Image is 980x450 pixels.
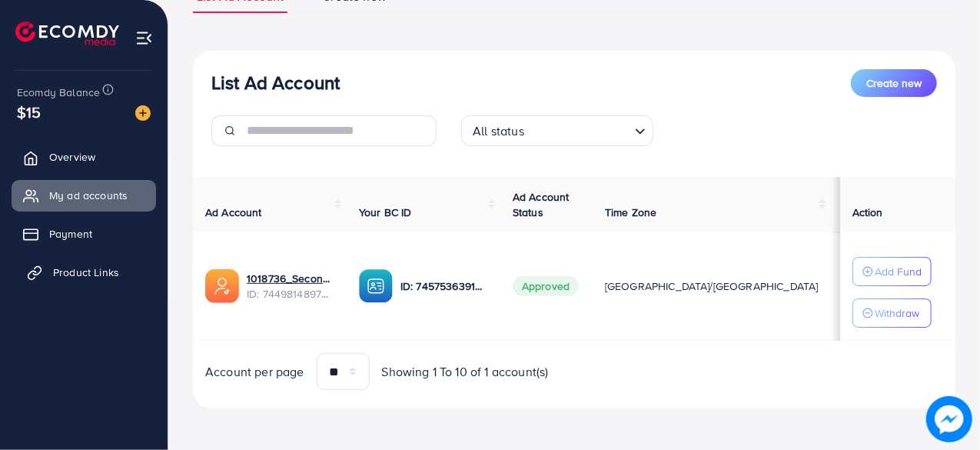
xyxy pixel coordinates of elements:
p: Add Fund [875,262,922,281]
span: Time Zone [605,205,656,220]
span: Ecomdy Balance [17,85,100,100]
a: Payment [12,218,156,249]
span: ID: 7449814897854038033 [247,286,334,302]
img: ic-ba-acc.ded83a64.svg [359,269,393,303]
span: Your BC ID [359,205,412,220]
p: Withdraw [875,304,919,322]
p: ID: 7457536391551959056 [400,277,488,295]
button: Add Fund [852,257,932,286]
img: image [926,396,972,442]
a: My ad accounts [12,180,156,211]
span: Ad Account Status [513,189,570,220]
span: Showing 1 To 10 of 1 account(s) [382,363,549,381]
span: Create new [866,75,922,91]
button: Create new [851,69,937,97]
img: image [135,105,151,121]
h3: List Ad Account [211,72,340,94]
a: 1018736_Second Account_1734545203017 [247,271,334,286]
span: My ad accounts [49,188,128,203]
span: Action [852,205,883,220]
a: Product Links [12,257,156,288]
img: ic-ads-acc.e4c84228.svg [205,269,239,303]
div: Search for option [461,115,653,146]
input: Search for option [529,117,629,142]
span: Approved [513,276,579,296]
span: Product Links [53,265,119,280]
span: Overview [49,149,95,165]
span: Account per page [205,363,304,381]
div: <span class='underline'>1018736_Second Account_1734545203017</span></br>7449814897854038033 [247,271,334,302]
button: Withdraw [852,298,932,328]
a: Overview [12,142,156,172]
span: Payment [49,226,92,242]
span: [GEOGRAPHIC_DATA]/[GEOGRAPHIC_DATA] [605,278,819,294]
img: logo [15,22,119,45]
span: All status [470,120,527,142]
span: Ad Account [205,205,262,220]
img: menu [135,29,153,47]
span: $15 [17,101,41,123]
